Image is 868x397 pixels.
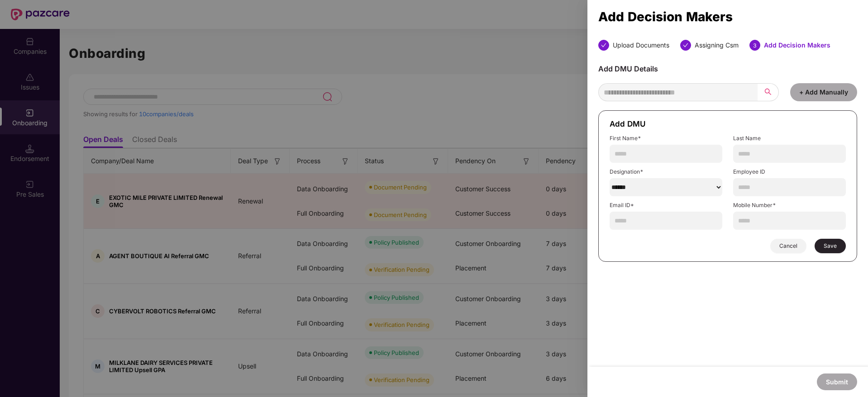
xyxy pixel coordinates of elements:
div: Add Decision Makers [598,12,857,22]
div: Add Decision Makers [764,40,830,51]
button: Submit [817,373,857,390]
span: Save [824,242,837,250]
button: Cancel [770,239,806,253]
label: Mobile Number* [733,202,846,209]
label: Last Name [733,135,846,142]
span: Add DMU [610,119,646,128]
span: 3 [753,42,757,49]
span: Cancel [779,242,797,250]
label: Designation* [610,168,722,175]
span: check [683,43,688,48]
button: + Add Manually [790,83,857,101]
label: Email ID* [610,202,722,209]
label: Employee ID [733,168,846,175]
button: search [758,83,779,101]
label: First Name* [610,135,722,142]
div: Assigning Csm [695,40,739,51]
span: Add DMU Details [598,64,658,73]
div: Upload Documents [613,40,669,51]
span: check [601,43,606,48]
button: Save [815,239,846,253]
